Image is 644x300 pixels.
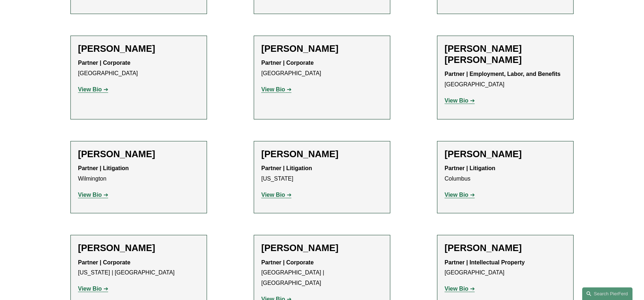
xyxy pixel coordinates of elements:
a: View Bio [78,86,108,92]
strong: View Bio [445,286,468,292]
a: Search this site [582,287,632,300]
strong: View Bio [261,86,285,92]
a: View Bio [445,97,475,104]
h2: [PERSON_NAME] [445,242,566,254]
strong: Partner | Litigation [445,165,495,171]
strong: Partner | Litigation [78,165,129,171]
strong: View Bio [445,192,468,198]
strong: View Bio [261,192,285,198]
a: View Bio [78,192,108,198]
strong: Partner | Corporate [78,259,130,265]
h2: [PERSON_NAME] [PERSON_NAME] [445,43,566,65]
a: View Bio [78,286,108,292]
strong: Partner | Intellectual Property [445,259,525,265]
p: Wilmington [78,163,199,184]
p: [GEOGRAPHIC_DATA] [445,258,566,278]
p: [GEOGRAPHIC_DATA] [261,58,383,79]
strong: Partner | Employment, Labor, and Benefits [445,71,561,77]
strong: View Bio [78,86,102,92]
strong: Partner | Litigation [261,165,312,171]
a: View Bio [261,86,291,92]
h2: [PERSON_NAME] [445,149,566,160]
strong: Partner | Corporate [261,60,314,66]
p: [GEOGRAPHIC_DATA] [445,69,566,90]
strong: View Bio [78,192,102,198]
strong: View Bio [445,97,468,104]
h2: [PERSON_NAME] [261,149,383,160]
h2: [PERSON_NAME] [78,242,199,254]
strong: View Bio [78,286,102,292]
p: [US_STATE] | [GEOGRAPHIC_DATA] [78,258,199,278]
h2: [PERSON_NAME] [78,43,199,54]
h2: [PERSON_NAME] [78,149,199,160]
strong: Partner | Corporate [261,259,314,265]
h2: [PERSON_NAME] [261,242,383,254]
p: [US_STATE] [261,163,383,184]
h2: [PERSON_NAME] [261,43,383,54]
p: [GEOGRAPHIC_DATA] [78,58,199,79]
strong: Partner | Corporate [78,60,130,66]
p: Columbus [445,163,566,184]
a: View Bio [445,192,475,198]
a: View Bio [445,286,475,292]
p: [GEOGRAPHIC_DATA] | [GEOGRAPHIC_DATA] [261,258,383,288]
a: View Bio [261,192,291,198]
